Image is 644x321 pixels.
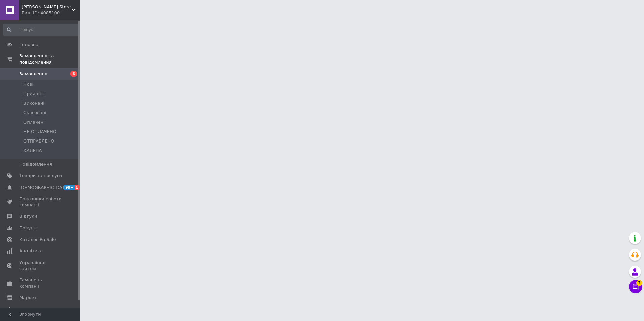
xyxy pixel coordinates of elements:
[19,185,69,191] span: [DEMOGRAPHIC_DATA]
[23,91,44,97] span: Прийняті
[70,71,77,77] span: 6
[23,138,54,144] span: ОТПРАВЛЕНО
[19,306,54,312] span: Налаштування
[636,280,642,286] span: 7
[19,213,37,219] span: Відгуки
[23,81,33,87] span: Нові
[23,119,45,125] span: Оплачені
[19,173,62,179] span: Товари та послуги
[19,248,43,254] span: Аналітика
[19,42,38,48] span: Головна
[19,196,62,208] span: Показники роботи компанії
[19,237,56,243] span: Каталог ProSale
[629,280,642,293] button: Чат з покупцем7
[19,225,38,231] span: Покупці
[19,295,37,301] span: Маркет
[23,148,42,154] span: ХАЛЕПА
[3,24,83,36] input: Пошук
[19,71,47,77] span: Замовлення
[23,129,56,135] span: НЕ ОПЛАЧЕНО
[23,100,44,106] span: Виконані
[22,10,80,16] div: Ваш ID: 4085100
[19,259,62,272] span: Управління сайтом
[75,185,80,190] span: 1
[64,185,75,190] span: 99+
[19,161,52,167] span: Повідомлення
[19,277,62,289] span: Гаманець компанії
[22,4,72,10] span: Wanda Store
[23,110,46,116] span: Скасовані
[19,53,80,65] span: Замовлення та повідомлення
